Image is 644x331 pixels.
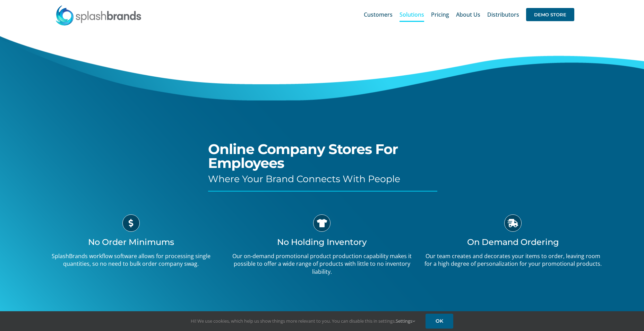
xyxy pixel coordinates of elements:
h3: On Demand Ordering [423,237,603,247]
span: Hi! We use cookies, which help us show things more relevant to you. You can disable this in setti... [191,318,415,324]
span: Online Company Stores For Employees [208,141,398,171]
a: Settings [396,318,415,324]
span: Pricing [431,12,449,17]
span: About Us [456,12,480,17]
a: Distributors [487,3,519,26]
a: Customers [364,3,393,26]
h3: No Holding Inventory [232,237,412,247]
p: SplashBrands workflow software allows for processing single quantities, so no need to bulk order ... [41,252,221,268]
span: Distributors [487,12,519,17]
span: DEMO STORE [526,8,574,21]
a: DEMO STORE [526,3,574,26]
p: Our team creates and decorates your items to order, leaving room for a high degree of personaliza... [423,252,603,268]
nav: Main Menu [364,3,574,26]
p: Our on-demand promotional product production capability makes it possible to offer a wide range o... [232,252,412,275]
span: Where Your Brand Connects With People [208,173,400,185]
span: Customers [364,12,393,17]
img: SplashBrands.com Logo [55,5,142,26]
a: Pricing [431,3,449,26]
a: OK [426,314,453,329]
h3: No Order Minimums [41,237,221,247]
span: Solutions [400,12,424,17]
